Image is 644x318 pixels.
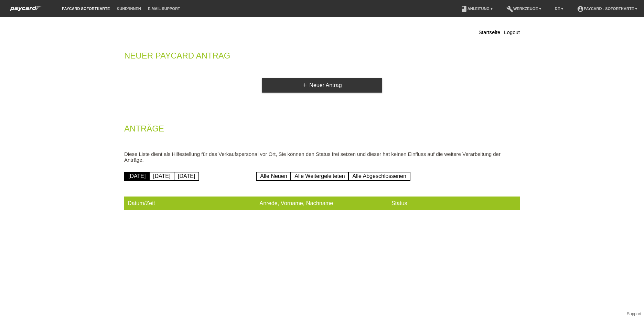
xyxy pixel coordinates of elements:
[124,197,256,210] th: Datum/Zeit
[124,125,520,136] h2: Anträge
[113,7,144,11] a: Kund*innen
[506,6,513,12] i: build
[256,197,388,210] th: Anrede, Vorname, Nachname
[461,6,468,12] i: book
[124,52,520,63] h2: Neuer Paycard Antrag
[174,172,199,181] a: [DATE]
[290,172,349,181] a: Alle Weitergeleiteten
[503,7,545,11] a: buildWerkzeuge ▾
[573,7,641,11] a: account_circlepaycard - Sofortkarte ▾
[348,172,410,181] a: Alle Abgeschlossenen
[627,311,641,316] a: Support
[149,172,174,181] a: [DATE]
[457,7,496,11] a: bookAnleitung ▾
[577,6,584,12] i: account_circle
[302,82,308,88] i: add
[388,197,520,210] th: Status
[124,151,520,163] p: Diese Liste dient als Hilfestellung für das Verkaufspersonal vor Ort, Sie können den Status frei ...
[144,7,184,11] a: E-Mail Support
[262,78,382,93] a: addNeuer Antrag
[256,172,291,181] a: Alle Neuen
[551,7,567,11] a: DE ▾
[504,29,520,35] a: Logout
[58,7,113,11] a: paycard Sofortkarte
[7,8,45,13] a: paycard Sofortkarte
[124,172,150,181] a: [DATE]
[479,29,500,35] a: Startseite
[7,5,45,12] img: paycard Sofortkarte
